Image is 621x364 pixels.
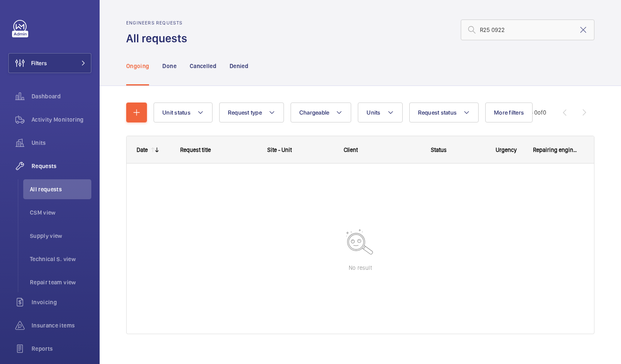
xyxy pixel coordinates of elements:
span: Repairing engineer [533,147,578,153]
h1: All requests [126,31,192,46]
span: of [538,109,543,116]
p: Ongoing [126,62,149,70]
span: Activity Monitoring [32,115,91,124]
span: Units [367,109,380,116]
button: Chargeable [291,103,352,122]
span: Client [344,147,358,153]
input: Search by request number or quote number [461,20,594,40]
div: Date [137,147,148,153]
span: More filters [494,109,524,116]
span: Insurance items [32,321,91,330]
span: All requests [30,185,91,193]
span: Invoicing [32,298,91,306]
span: Supply view [30,232,91,240]
span: Urgency [496,147,517,153]
p: Done [162,62,176,70]
h2: Engineers requests [126,20,192,26]
span: CSM view [30,208,91,217]
span: Dashboard [32,92,91,100]
span: Repair team view [30,278,91,286]
span: Request title [180,147,211,153]
p: Denied [230,62,248,70]
button: More filters [485,103,533,122]
span: Request status [418,109,457,116]
span: Technical S. view [30,255,91,263]
span: Unit status [162,109,191,116]
span: Request type [228,109,262,116]
p: Cancelled [190,62,216,70]
span: 0 - 0 0 [526,110,546,115]
button: Units [358,103,402,122]
button: Unit status [154,103,213,122]
span: Requests [32,162,91,170]
span: Chargeable [299,109,330,116]
span: Filters [31,59,47,67]
span: Reports [32,344,91,353]
span: Status [431,147,447,153]
span: Site - Unit [267,147,292,153]
button: Request status [409,103,479,122]
span: Units [32,139,91,147]
button: Filters [8,53,91,73]
button: Request type [219,103,284,122]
